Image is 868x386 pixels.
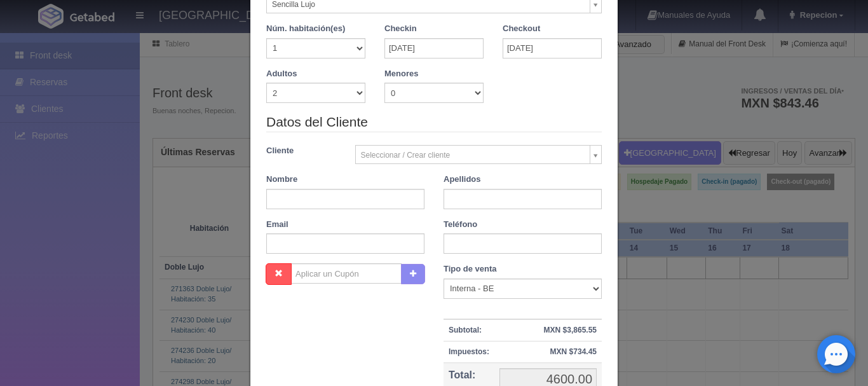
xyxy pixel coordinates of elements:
input: DD-MM-AAAA [384,38,484,59]
input: DD-MM-AAAA [503,38,602,59]
strong: MXN $3,865.55 [544,326,597,334]
a: Seleccionar / Crear cliente [355,145,602,164]
label: Apellidos [444,174,481,186]
label: Tipo de venta [444,263,497,275]
input: Aplicar un Cupón [291,263,402,284]
th: Subtotal: [444,319,494,341]
label: Cliente [257,145,346,157]
strong: MXN $734.45 [550,347,597,356]
legend: Datos del Cliente [266,113,602,132]
label: Nombre [266,174,297,186]
label: Adultos [266,68,297,80]
label: Menores [384,68,418,80]
label: Email [266,219,288,231]
label: Teléfono [444,219,477,231]
label: Checkout [503,23,540,35]
th: Impuestos: [444,341,494,363]
label: Checkin [384,23,417,35]
label: Núm. habitación(es) [266,23,345,35]
span: Seleccionar / Crear cliente [361,146,585,165]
